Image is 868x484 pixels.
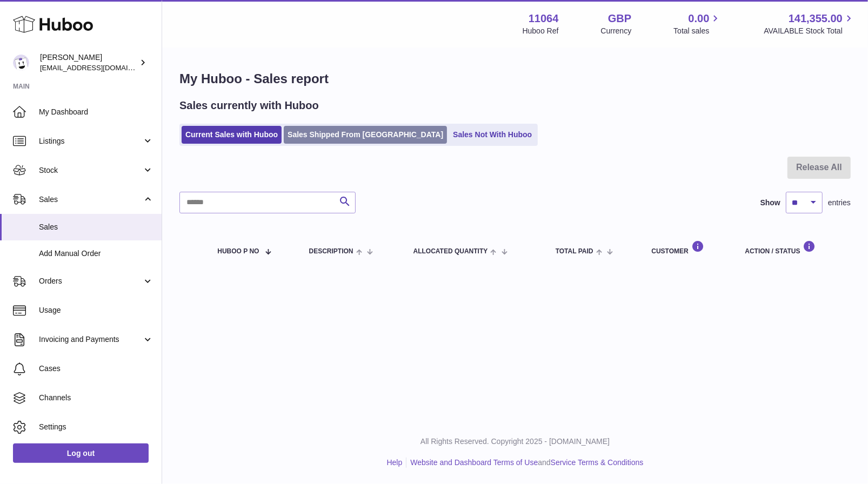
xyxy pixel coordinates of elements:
span: ALLOCATED Quantity [413,248,488,255]
div: Action / Status [745,240,840,255]
span: Listings [39,136,142,146]
span: Invoicing and Payments [39,334,142,345]
span: entries [828,198,851,208]
a: 141,355.00 AVAILABLE Stock Total [764,11,855,36]
span: Channels [39,393,153,403]
img: imichellrs@gmail.com [13,55,29,71]
strong: GBP [608,11,631,26]
h2: Sales currently with Huboo [179,98,319,113]
a: Website and Dashboard Terms of Use [410,458,538,467]
strong: 11064 [529,11,559,26]
li: and [406,458,643,468]
span: Total paid [556,248,593,255]
span: Sales [39,194,142,205]
span: Orders [39,276,142,286]
label: Show [760,198,780,208]
a: Current Sales with Huboo [182,126,282,144]
span: [EMAIL_ADDRESS][DOMAIN_NAME] [40,63,159,72]
span: Huboo P no [217,248,259,255]
span: Cases [39,364,153,374]
div: Customer [651,240,723,255]
a: Service Terms & Conditions [551,458,644,467]
div: [PERSON_NAME] [40,52,137,73]
span: 0.00 [689,11,710,26]
span: My Dashboard [39,107,153,117]
a: Sales Shipped From [GEOGRAPHIC_DATA] [284,126,447,144]
a: Help [387,458,403,467]
span: Add Manual Order [39,248,153,259]
span: AVAILABLE Stock Total [764,26,855,36]
div: Huboo Ref [523,26,559,36]
span: Total sales [673,26,722,36]
span: Description [309,248,353,255]
a: Log out [13,443,149,463]
span: 141,355.00 [789,11,843,26]
p: All Rights Reserved. Copyright 2025 - [DOMAIN_NAME] [171,436,859,447]
span: Usage [39,305,153,315]
h1: My Huboo - Sales report [179,70,851,88]
a: Sales Not With Huboo [449,126,536,144]
span: Sales [39,222,153,232]
span: Stock [39,165,142,176]
a: 0.00 Total sales [673,11,722,36]
span: Settings [39,422,153,432]
div: Currency [601,26,632,36]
